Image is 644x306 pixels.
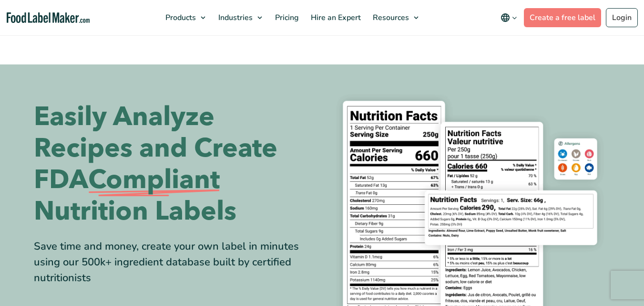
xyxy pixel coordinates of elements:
span: Compliant [88,164,220,196]
span: Resources [370,12,410,23]
span: Industries [215,12,254,23]
a: Login [606,8,638,27]
div: Save time and money, create your own label in minutes using our 500k+ ingredient database built b... [34,239,315,286]
span: Hire an Expert [308,12,362,23]
a: Create a free label [524,8,601,27]
span: Pricing [272,12,300,23]
h1: Easily Analyze Recipes and Create FDA Nutrition Labels [34,101,315,227]
span: Products [163,12,197,23]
